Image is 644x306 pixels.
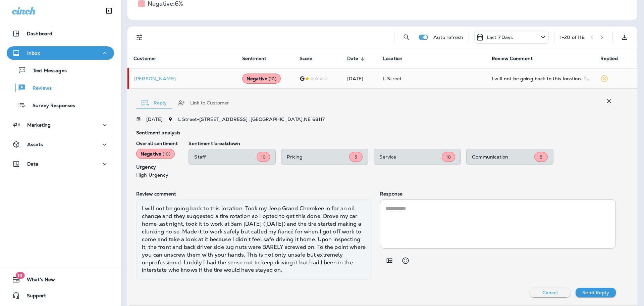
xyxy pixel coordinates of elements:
[136,130,616,135] p: Sentiment analysis
[189,141,616,146] p: Sentiment breakdown
[100,4,118,17] button: Collapse Sidebar
[20,293,46,301] span: Support
[7,118,114,132] button: Marketing
[433,35,463,40] p: Auto refresh
[7,63,114,77] button: Text Messages
[134,76,231,81] div: Click to view Customer Drawer
[242,56,275,62] span: Sentiment
[172,91,234,115] button: Link to Customer
[379,154,442,160] p: Service
[20,277,55,285] span: What's New
[576,288,616,297] button: Send Reply
[26,85,52,92] p: Reviews
[618,31,631,44] button: Export as CSV
[492,56,533,61] span: Review Comment
[7,273,114,286] button: 19What's New
[136,172,178,178] p: High Urgency
[26,68,67,74] p: Text Messages
[136,199,372,280] div: I will not be going back to this location. Took my Jeep Grand Cherokee in for an oil change and t...
[27,122,51,128] p: Marketing
[163,151,170,157] span: ( 10 )
[136,191,372,196] p: Review comment
[134,76,231,81] p: [PERSON_NAME]
[380,191,616,196] p: Response
[540,154,542,160] span: 5
[27,31,52,36] p: Dashboard
[26,103,75,109] p: Survey Responses
[582,290,609,295] p: Send Reply
[133,31,146,44] button: Filters
[133,56,165,62] span: Customer
[27,142,43,147] p: Assets
[27,161,39,167] p: Data
[7,157,114,171] button: Data
[600,56,618,61] span: Replied
[27,50,40,56] p: Inbox
[136,91,172,115] button: Reply
[347,56,367,62] span: Date
[7,138,114,151] button: Assets
[15,272,24,279] span: 19
[399,254,412,267] button: Select an emoji
[7,289,114,302] button: Support
[261,154,266,160] span: 10
[242,74,281,84] div: Negative
[7,81,114,95] button: Reviews
[136,164,178,170] p: Urgency
[383,56,411,62] span: Location
[269,76,276,82] span: ( 10 )
[487,35,513,40] p: Last 7 Days
[383,56,402,61] span: Location
[492,75,590,82] div: I will not be going back to this location. Took my Jeep Grand Cherokee in for an oil change and t...
[7,46,114,60] button: Inbox
[560,35,585,40] div: 1 - 20 of 118
[400,31,413,44] button: Search Reviews
[542,290,558,295] p: Cancel
[136,141,178,146] p: Overall sentiment
[355,154,357,160] span: 5
[347,56,359,61] span: Date
[136,149,175,159] div: Negative
[530,288,570,297] button: Cancel
[194,154,257,160] p: Staff
[178,116,325,122] span: L Street - [STREET_ADDRESS] , [GEOGRAPHIC_DATA] , NE 68117
[342,69,378,89] td: [DATE]
[287,154,349,160] p: Pricing
[300,56,313,61] span: Score
[383,76,402,82] span: L Street
[146,117,163,122] p: [DATE]
[383,254,396,267] button: Add in a premade template
[300,56,321,62] span: Score
[242,56,266,61] span: Sentiment
[600,56,627,62] span: Replied
[446,154,451,160] span: 10
[133,56,156,61] span: Customer
[7,98,114,112] button: Survey Responses
[7,27,114,40] button: Dashboard
[472,154,534,160] p: Communication
[492,56,541,62] span: Review Comment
